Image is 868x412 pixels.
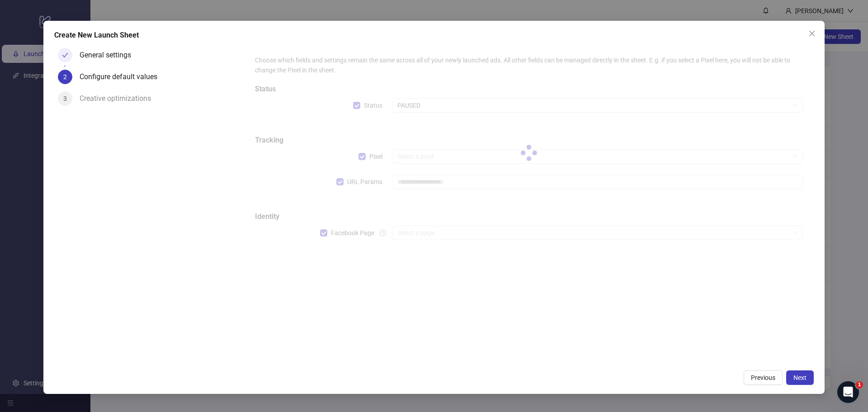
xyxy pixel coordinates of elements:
[54,30,814,41] div: Create New Launch Sheet
[63,95,67,102] span: 3
[80,91,158,106] div: Creative optimizations
[837,381,859,403] iframe: Intercom live chat
[62,52,68,58] span: check
[80,70,165,84] div: Configure default values
[744,370,783,385] button: Previous
[856,381,863,388] span: 1
[805,26,819,41] button: Close
[786,370,814,385] button: Next
[751,374,775,381] span: Previous
[80,48,138,62] div: General settings
[808,30,816,37] span: close
[63,73,67,81] span: 2
[793,374,807,381] span: Next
